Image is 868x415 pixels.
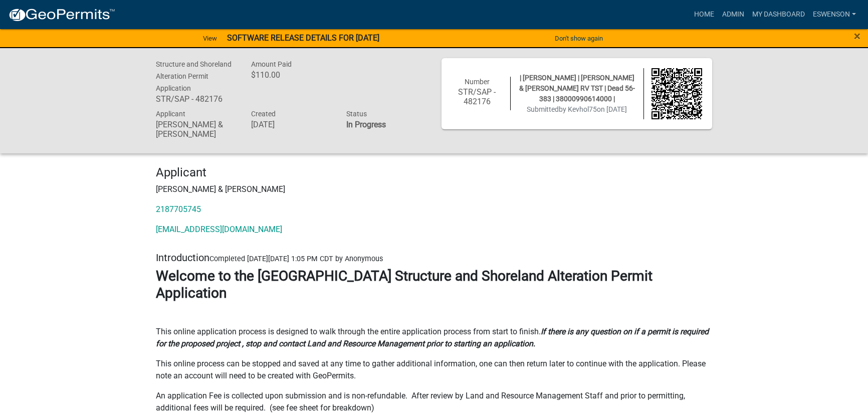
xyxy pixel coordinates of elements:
[346,110,367,118] span: Status
[209,255,383,263] span: Completed [DATE][DATE] 1:05 PM CDT by Anonymous
[156,225,282,234] a: [EMAIL_ADDRESS][DOMAIN_NAME]
[156,110,185,118] span: Applicant
[559,105,597,113] span: by Kevhol75
[652,68,703,119] img: QR code
[156,390,712,414] p: An application Fee is collected upon submission and is non-refundable. After review by Land and R...
[251,60,292,68] span: Amount Paid
[718,5,748,24] a: Admin
[156,165,712,180] h4: Applicant
[156,183,712,195] p: [PERSON_NAME] & [PERSON_NAME]
[251,70,331,80] h6: $110.00
[156,326,712,350] p: This online application process is designed to walk through the entire application process from s...
[551,30,607,47] button: Don't show again
[156,358,712,382] p: This online process can be stopped and saved at any time to gather additional information, one ca...
[346,120,386,129] strong: In Progress
[519,74,635,103] span: | [PERSON_NAME] | [PERSON_NAME] & [PERSON_NAME] RV TST | Dead 56-383 | 38000990614000 |
[199,30,221,47] a: View
[227,33,379,43] strong: SOFTWARE RELEASE DETAILS FOR [DATE]
[251,120,331,129] h6: [DATE]
[156,204,201,214] a: 2187705745
[748,5,809,24] a: My Dashboard
[156,120,236,139] h6: [PERSON_NAME] & [PERSON_NAME]
[690,5,718,24] a: Home
[156,60,232,92] span: Structure and Shoreland Alteration Permit Application
[452,87,503,106] h6: STR/SAP - 482176
[854,30,860,42] button: Close
[809,5,860,24] a: eswenson
[854,29,860,43] span: ×
[527,105,627,113] span: Submitted on [DATE]
[465,78,490,86] span: Number
[156,327,709,348] strong: If there is any question on if a permit is required for the proposed project , stop and contact L...
[156,94,236,104] h6: STR/SAP - 482176
[251,110,276,118] span: Created
[156,268,653,301] strong: Welcome to the [GEOGRAPHIC_DATA] Structure and Shoreland Alteration Permit Application
[156,252,712,264] h5: Introduction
